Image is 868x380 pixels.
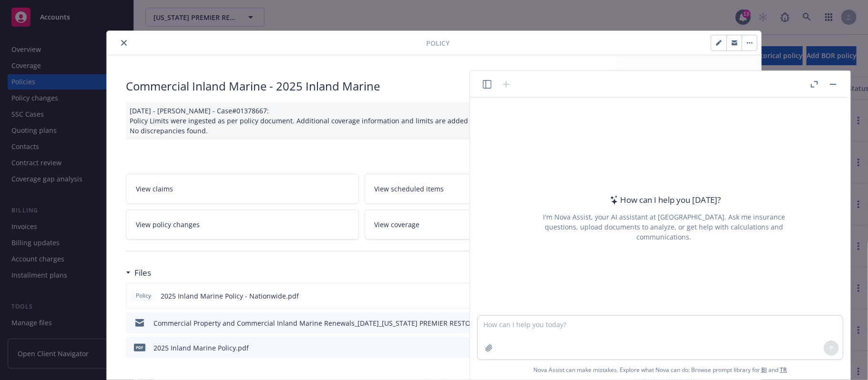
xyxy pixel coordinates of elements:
[126,210,359,240] a: View policy changes
[375,220,420,230] span: View coverage
[607,194,721,206] div: How can I help you [DATE]?
[530,212,798,242] div: I'm Nova Assist, your AI assistant at [GEOGRAPHIC_DATA]. Ask me insurance questions, upload docum...
[126,267,151,279] div: Files
[153,318,562,328] div: Commercial Property and Commercial Inland Marine Renewals_[DATE]_[US_STATE] PREMIER RESTORATION_N...
[118,37,130,49] button: close
[126,102,597,140] div: [DATE] - [PERSON_NAME] - Case#01378667: Policy Limits were ingested as per policy document. Addit...
[134,291,153,300] span: Policy
[426,38,449,48] span: Policy
[126,174,359,204] a: View claims
[134,344,145,351] span: pdf
[365,210,598,240] a: View coverage
[153,343,249,353] div: 2025 Inland Marine Policy.pdf
[365,174,598,204] a: View scheduled items
[134,267,151,279] h3: Files
[136,220,200,230] span: View policy changes
[136,184,173,194] span: View claims
[761,366,767,374] a: BI
[126,78,597,94] div: Commercial Inland Marine - 2025 Inland Marine
[780,366,787,374] a: TR
[533,360,787,380] span: Nova Assist can make mistakes. Explore what Nova can do: Browse prompt library for and
[375,184,444,194] span: View scheduled items
[161,291,299,301] span: 2025 Inland Marine Policy - Nationwide.pdf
